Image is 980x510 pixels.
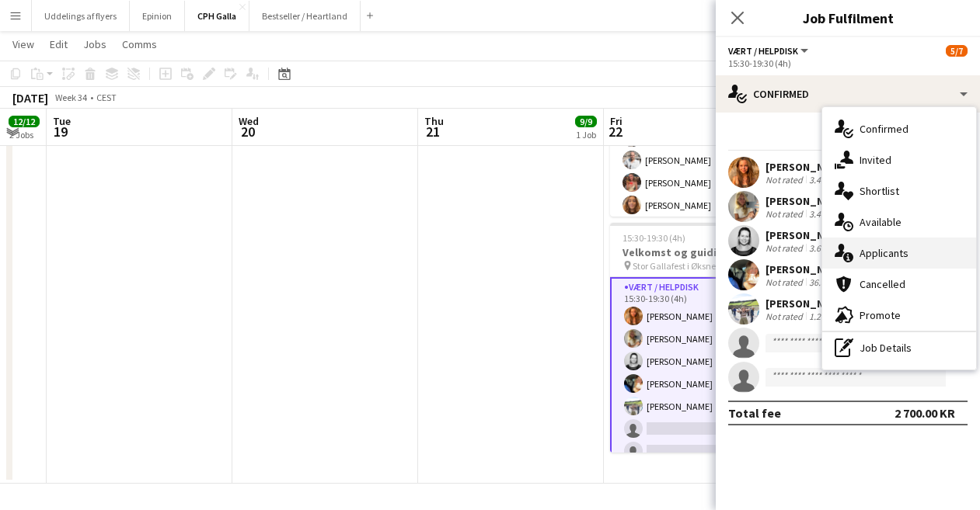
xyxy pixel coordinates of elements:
div: Confirmed [822,113,976,144]
div: 2 700.00 KR [895,405,955,421]
span: View [12,37,34,51]
span: Tue [53,114,71,128]
app-card-role: Vært / Helpdisk1A5/715:30-19:30 (4h)[PERSON_NAME][PERSON_NAME][PERSON_NAME][PERSON_NAME][PERSON_N... [610,277,784,468]
div: Confirmed [716,75,980,113]
a: View [6,34,40,54]
button: Uddelings af flyers [32,1,130,31]
span: 9/9 [575,116,597,127]
div: Cancelled [822,269,976,300]
span: 21 [422,123,444,141]
a: Jobs [77,34,113,54]
div: Invited [822,144,976,175]
span: 19 [51,123,71,141]
div: CEST [96,92,117,103]
div: 2 Jobs [9,129,39,141]
div: Applicants [822,238,976,269]
div: Not rated [766,276,806,288]
div: Not rated [766,174,806,186]
div: [PERSON_NAME] [766,297,848,311]
div: 3.6km [806,242,836,254]
span: Jobs [83,37,106,51]
a: Comms [116,34,163,54]
div: Available [822,206,976,238]
div: [PERSON_NAME] [766,194,848,208]
div: 15:30-19:30 (4h) [728,57,968,69]
h3: Velkomst og guiding [610,245,784,259]
span: Edit [50,37,68,51]
div: Not rated [766,242,806,254]
span: Thu [424,114,444,128]
button: CPH Galla [185,1,249,31]
span: 12/12 [9,116,40,127]
span: 20 [236,123,259,141]
div: Shortlist [822,175,976,206]
span: Stor Gallafest i Øksnehallen [633,260,741,272]
span: 15:30-19:30 (4h) [623,232,685,244]
div: [DATE] [12,90,48,106]
a: Edit [44,34,74,54]
div: Not rated [766,208,806,220]
div: [PERSON_NAME] [766,160,848,174]
span: Vært / Helpdisk [728,45,798,57]
div: [PERSON_NAME] [766,228,848,242]
span: Comms [122,37,157,51]
button: Vært / Helpdisk [728,45,811,57]
button: Bestseller / Heartland [249,1,361,31]
div: Not rated [766,311,806,322]
span: 22 [608,123,623,141]
div: 1 Job [576,129,596,141]
button: Epinion [130,1,185,31]
div: [PERSON_NAME] [766,262,848,276]
span: Week 34 [51,92,90,103]
h3: Job Fulfilment [716,8,980,28]
span: Fri [610,114,623,128]
div: 3.4km [806,208,836,220]
div: 36.8km [806,276,841,288]
div: Promote [822,300,976,331]
div: Job Details [822,332,976,363]
div: Total fee [728,405,781,421]
span: 5/7 [946,45,968,57]
app-job-card: 15:30-19:30 (4h)5/7Velkomst og guiding Stor Gallafest i Øksnehallen1 RoleVært / Helpdisk1A5/715:3... [610,223,784,453]
div: 1.2km [806,311,836,322]
div: 3.4km [806,174,836,186]
span: Wed [239,114,259,128]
